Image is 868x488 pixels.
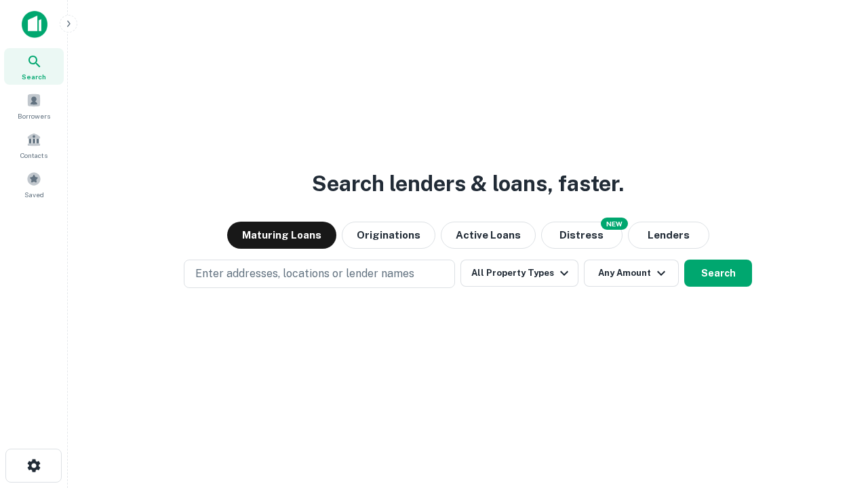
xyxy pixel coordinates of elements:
[584,260,679,287] button: Any Amount
[800,380,868,445] iframe: Chat Widget
[628,222,709,249] button: Lenders
[541,222,623,249] button: Search distressed loans with lien and other non-mortgage details.
[20,150,47,161] span: Contacts
[227,222,336,249] button: Maturing Loans
[441,222,536,249] button: Active Loans
[4,48,64,85] a: Search
[195,266,414,282] p: Enter addresses, locations or lender names
[4,87,64,124] a: Borrowers
[22,71,46,82] span: Search
[184,260,455,288] button: Enter addresses, locations or lender names
[4,166,64,203] a: Saved
[684,260,752,287] button: Search
[4,127,64,163] a: Contacts
[24,189,44,200] span: Saved
[22,11,47,38] img: capitalize-icon.png
[312,167,624,200] h3: Search lenders & loans, faster.
[18,110,50,121] span: Borrowers
[601,218,628,230] div: NEW
[342,222,435,249] button: Originations
[460,260,578,287] button: All Property Types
